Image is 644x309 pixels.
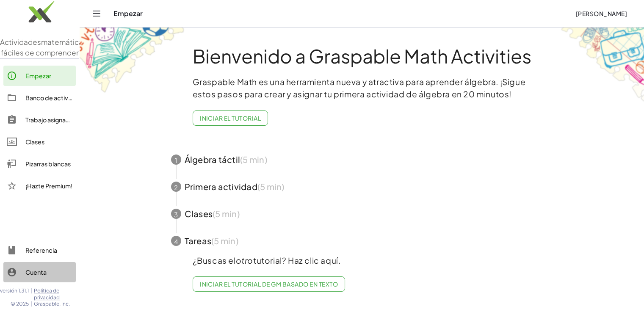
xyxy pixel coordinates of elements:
[25,182,72,190] font: ¡Hazte Premium!
[3,154,76,174] a: Pizarras blancas
[30,301,32,307] font: |
[193,276,345,292] a: Iniciar el tutorial de GM basado en texto
[200,114,261,122] font: Iniciar el tutorial
[174,237,178,245] font: 4
[30,287,32,294] font: |
[3,88,76,108] a: Banco de actividades
[90,7,103,20] button: Cambiar navegación
[161,227,563,254] button: 4Tareas(5 min)
[34,301,70,307] font: Graspable, Inc.
[1,37,87,58] font: matemáticas fáciles de comprender
[3,66,76,86] a: Empezar
[3,262,76,282] a: Cuenta
[161,200,563,227] button: 3Clases(5 min)
[193,110,268,126] button: Iniciar el tutorial
[193,44,531,68] font: Bienvenido a Graspable Math Activities
[576,10,627,17] font: [PERSON_NAME]
[161,146,563,173] button: 1Álgebra táctil(5 min)
[200,280,338,288] font: Iniciar el tutorial de GM basado en texto
[175,156,177,164] font: 1
[569,6,634,21] button: [PERSON_NAME]
[34,287,60,301] font: Política de privacidad
[25,116,74,124] font: Trabajo asignado
[236,255,253,265] font: otro
[34,287,79,301] a: Política de privacidad
[25,268,47,276] font: Cuenta
[3,132,76,152] a: Clases
[25,246,57,254] font: Referencia
[253,255,340,265] font: tutorial? Haz clic aquí.
[174,210,178,218] font: 3
[3,240,76,260] a: Referencia
[25,160,71,168] font: Pizarras blancas
[3,110,76,130] a: Trabajo asignado
[161,173,563,200] button: 2Primera actividad(5 min)
[25,72,51,80] font: Empezar
[174,183,178,191] font: 2
[25,138,44,146] font: Clases
[11,301,29,307] font: © 2025
[25,94,88,102] font: Banco de actividades
[80,27,185,94] img: get-started-bg-ul-Ceg4j33I.png
[193,77,526,99] font: Graspable Math es una herramienta nueva y atractiva para aprender álgebra. ¡Sigue estos pasos par...
[193,255,236,265] font: ¿Buscas el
